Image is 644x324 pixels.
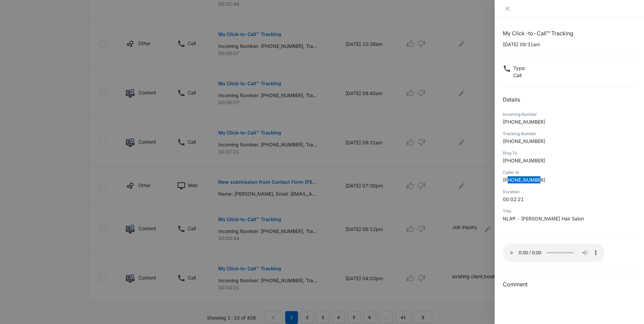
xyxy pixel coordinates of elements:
[503,169,636,176] div: Caller Id
[513,65,526,72] p: Type :
[503,158,545,163] span: [PHONE_NUMBER]
[503,244,605,262] audio: Your browser does not support the audio tag.
[503,131,636,137] div: Tracking Number
[503,196,524,202] span: 00:02:21
[503,150,636,156] div: Ring To
[503,41,636,48] p: [DATE] 09:31am
[503,280,636,288] h3: Comment
[503,177,545,183] span: [PHONE_NUMBER]
[513,72,526,79] p: Call
[503,119,545,125] span: [PHONE_NUMBER]
[503,5,512,12] button: Close
[503,216,584,221] span: NLA® - [PERSON_NAME] Hair Salon
[503,208,636,214] div: Title
[503,111,636,118] div: Incoming Number
[503,138,545,144] span: [PHONE_NUMBER]
[503,189,636,195] div: Duration
[503,95,636,104] h2: Details
[505,6,510,11] span: close
[503,29,636,37] h1: My Click-to-Call™ Tracking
